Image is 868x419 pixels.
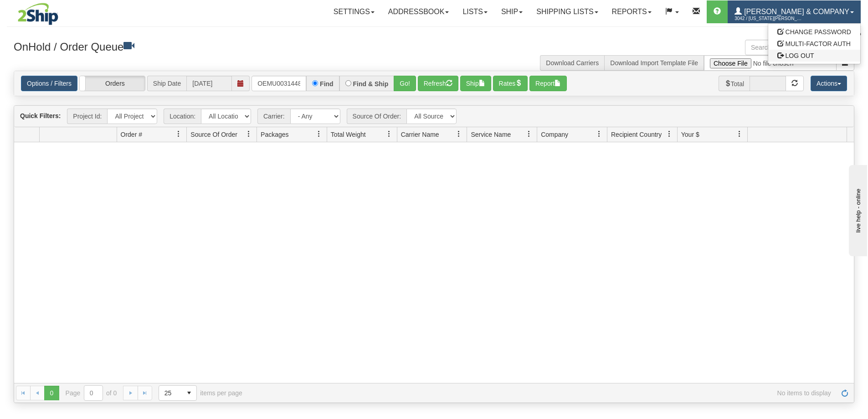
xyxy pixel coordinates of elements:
[494,0,529,23] a: Ship
[255,389,831,397] span: No items to display
[529,0,605,23] a: Shipping lists
[610,59,698,67] a: Download Import Template File
[347,109,407,124] span: Source Of Order:
[252,76,306,91] input: Order #
[471,130,511,139] span: Service Name
[320,81,334,87] label: Find
[786,40,851,47] span: MULTI-FACTOR AUTH
[164,109,201,124] span: Location:
[394,76,416,91] button: Go!
[418,76,458,91] button: Refresh
[451,126,467,142] a: Carrier Name filter column settings
[742,8,849,16] span: [PERSON_NAME] & Company
[7,8,84,15] div: live help - online
[311,126,327,142] a: Packages filter column settings
[381,0,456,23] a: Addressbook
[7,2,69,26] img: logo3042.jpg
[80,76,145,91] label: Orders
[541,130,568,139] span: Company
[704,55,837,71] input: Import
[768,26,860,38] a: CHANGE PASSWORD
[261,130,288,139] span: Packages
[734,14,803,23] span: 3042 / [US_STATE][PERSON_NAME]
[66,385,117,401] span: Page of 0
[171,126,186,142] a: Order # filter column settings
[20,111,61,120] label: Quick Filters:
[768,50,860,62] a: LOG OUT
[381,126,397,142] a: Total Weight filter column settings
[331,130,366,139] span: Total Weight
[182,386,196,400] span: select
[493,76,528,91] button: Rates
[14,40,427,53] h3: OnHold / Order Queue
[605,0,658,23] a: Reports
[521,126,537,142] a: Service Name filter column settings
[847,163,867,256] iframe: chat widget
[257,109,290,124] span: Carrier:
[7,31,861,39] div: Support: 1 - 855 - 55 - 2SHIP
[611,130,662,139] span: Recipient Country
[190,130,237,139] span: Source Of Order
[67,109,107,124] span: Project Id:
[591,126,607,142] a: Company filter column settings
[786,52,814,59] span: LOG OUT
[728,0,861,23] a: [PERSON_NAME] & Company 3042 / [US_STATE][PERSON_NAME]
[719,76,750,91] span: Total
[147,76,186,91] span: Ship Date
[159,385,242,401] span: items per page
[732,126,747,142] a: Your $ filter column settings
[662,126,677,142] a: Recipient Country filter column settings
[681,130,699,139] span: Your $
[768,38,860,50] a: MULTI-FACTOR AUTH
[353,81,389,87] label: Find & Ship
[44,386,59,400] span: Page 0
[529,76,567,91] button: Report
[14,106,854,127] div: grid toolbar
[546,59,599,67] a: Download Carriers
[460,76,491,91] button: Ship
[837,386,852,400] a: Refresh
[786,28,851,36] span: CHANGE PASSWORD
[327,0,381,23] a: Settings
[241,126,257,142] a: Source Of Order filter column settings
[121,130,142,139] span: Order #
[811,76,847,91] button: Actions
[159,385,197,401] span: Page sizes drop down
[164,388,176,398] span: 25
[401,130,439,139] span: Carrier Name
[745,40,837,55] input: Search
[456,0,494,23] a: Lists
[21,76,77,91] a: Options / Filters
